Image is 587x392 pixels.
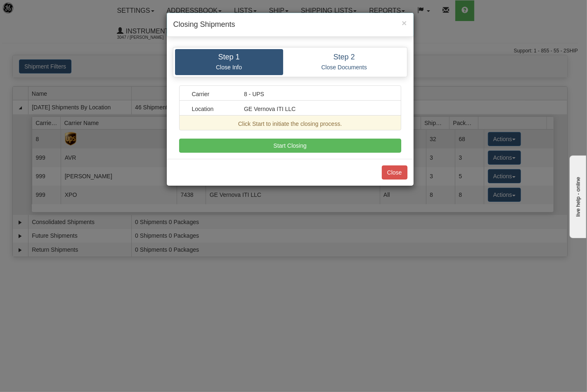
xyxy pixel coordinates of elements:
iframe: chat widget [568,154,586,238]
div: Click Start to initiate the closing process. [186,120,395,128]
p: Close Documents [289,64,399,71]
h4: Closing Shipments [173,19,407,30]
div: GE Vernova ITI LLC [238,105,395,113]
button: Close [402,19,407,27]
a: Step 2 Close Documents [283,49,405,75]
div: live help - online [6,7,76,13]
div: Location [186,105,238,113]
span: × [402,18,407,28]
p: Close Info [181,64,277,71]
div: Carrier [186,90,238,98]
h4: Step 1 [181,53,277,61]
h4: Step 2 [289,53,399,61]
a: Step 1 Close Info [175,49,283,75]
button: Start Closing [179,139,401,153]
div: 8 - UPS [238,90,395,98]
button: Close [382,165,407,179]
